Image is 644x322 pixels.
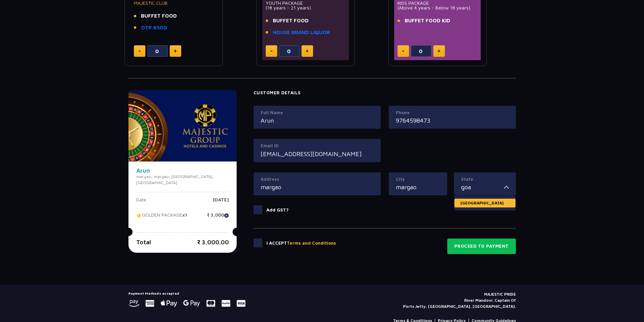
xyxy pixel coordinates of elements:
label: Phone [396,109,509,116]
h4: Customer Details [254,90,516,96]
img: plus [174,49,177,53]
label: City [396,176,440,183]
img: plus [306,49,309,53]
p: I Accept [266,240,336,247]
p: GOLDEN PACKAGE [136,213,187,223]
span: BUFFET FOOD KID [405,17,450,25]
p: Add GST? [266,207,289,214]
button: Proceed to Payment [447,239,516,254]
h5: Payment Methods accepted [128,291,245,295]
img: toggler icon [504,182,509,192]
p: (18 years - 21 years) [266,5,346,10]
input: Address [261,182,374,192]
img: minus [402,51,404,52]
input: State [461,182,504,192]
input: City [396,182,440,192]
span: BUFFET FOOD [273,17,309,25]
p: MAJESTIC PRIDE River Mandovi, Captain Of Ports Jetty, [GEOGRAPHIC_DATA], [GEOGRAPHIC_DATA]. [403,291,516,309]
input: Mobile [396,116,509,125]
p: Date [136,197,146,207]
input: Email ID [261,149,374,158]
button: Terms and Conditions [287,240,336,247]
p: KIDS PACKAGE [398,1,478,5]
p: ₹ 3,000.00 [197,238,229,247]
img: minus [139,51,141,52]
img: plus [437,49,440,53]
img: minus [270,51,272,52]
p: Total [136,238,151,247]
a: HOUSE BRAND LIQUOR [273,29,330,36]
span: BUFFET FOOD [141,12,177,20]
p: margao, margao, [GEOGRAPHIC_DATA], [GEOGRAPHIC_DATA] [136,174,229,186]
p: ₹ 3,000 [207,213,229,223]
img: tikcet [136,213,142,219]
strong: x1 [182,212,187,218]
h4: Arun [136,168,229,174]
p: (Above 4 years - Below 18 years) [398,5,478,10]
img: majesticPride-banner [128,90,237,162]
a: OTP 6500 [141,24,167,32]
label: Email ID [261,143,374,149]
input: Full Name [261,116,374,125]
li: [GEOGRAPHIC_DATA] [454,199,516,207]
p: YOUTH PACKAGE [266,1,346,5]
label: Full Name [261,109,374,116]
label: Address [261,176,374,183]
p: [DATE] [213,197,229,207]
label: State [461,176,509,183]
p: MAJESTIC CLUB [134,1,214,5]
